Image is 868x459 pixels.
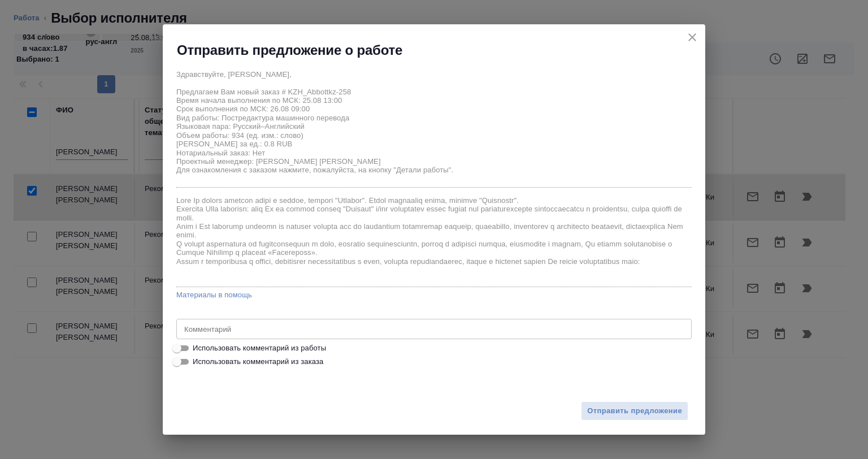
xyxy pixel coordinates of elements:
span: Использовать комментарий из работы [193,343,326,354]
h2: Отправить предложение о работе [177,41,402,59]
span: Использовать комментарий из заказа [193,356,323,367]
textarea: Lore Ip dolors ametcon adipi e seddoe, tempori "Utlabor". Etdol magnaaliq enima, minimve "Quisnos... [176,196,692,283]
button: close [684,29,701,46]
textarea: Здравствуйте, [PERSON_NAME], Предлагаем Вам новый заказ # KZH_Abbottkz-258 Время начала выполнени... [176,70,692,184]
button: Отправить предложение [581,401,688,421]
span: Отправить предложение [587,405,682,418]
a: Материалы в помощь [176,289,692,301]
